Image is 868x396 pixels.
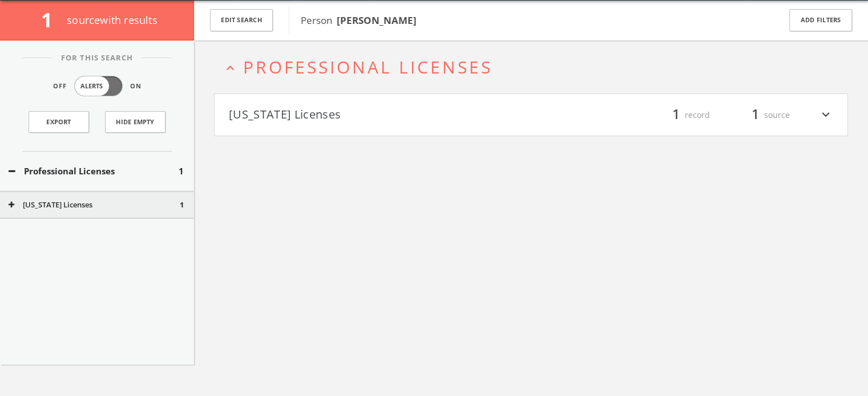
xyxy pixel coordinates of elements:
[180,199,184,211] span: 1
[667,105,685,125] span: 1
[9,199,180,211] button: [US_STATE] Licenses
[229,105,531,125] button: [US_STATE] Licenses
[746,105,764,125] span: 1
[67,13,158,27] span: source with results
[179,165,184,178] span: 1
[223,58,848,76] button: expand_lessProfessional Licenses
[53,52,142,64] span: For This Search
[721,105,790,125] div: source
[337,14,417,27] b: [PERSON_NAME]
[301,14,417,27] span: Person
[53,81,67,91] span: Off
[105,111,165,133] button: Hide Empty
[641,105,710,125] div: record
[818,105,833,125] i: expand_more
[223,60,238,76] i: expand_less
[9,165,179,178] button: Professional Licenses
[789,9,852,31] button: Add Filters
[130,81,142,91] span: On
[29,111,89,133] a: Export
[41,6,62,33] span: 1
[243,55,492,79] span: Professional Licenses
[210,9,273,31] button: Edit Search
